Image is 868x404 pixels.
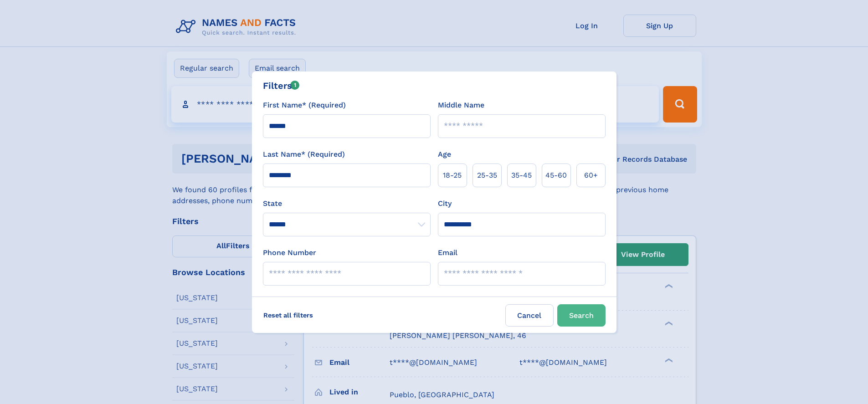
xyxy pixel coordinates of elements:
span: 45‑60 [545,170,567,181]
label: Middle Name [438,100,484,111]
div: Filters [263,79,300,92]
label: Cancel [505,304,554,327]
label: Email [438,247,457,258]
label: Phone Number [263,247,316,258]
label: Age [438,149,451,160]
span: 25‑35 [477,170,497,181]
label: State [263,198,431,209]
span: 60+ [584,170,598,181]
label: Last Name* (Required) [263,149,345,160]
label: First Name* (Required) [263,100,346,111]
label: City [438,198,452,209]
span: 18‑25 [443,170,462,181]
label: Reset all filters [257,304,319,326]
button: Search [557,304,606,327]
span: 35‑45 [511,170,532,181]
